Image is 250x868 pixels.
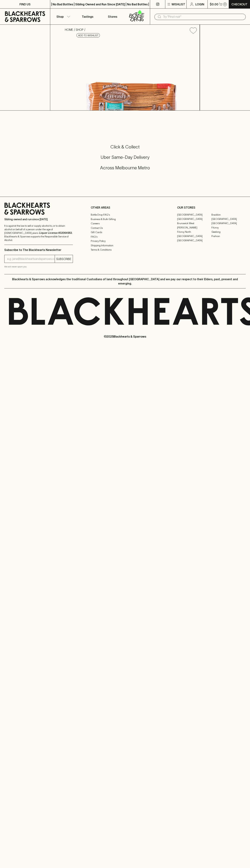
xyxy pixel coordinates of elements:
p: We will never spam you [4,265,73,268]
p: OTHER AREAS [91,205,159,210]
a: Brunswick West [177,221,211,225]
p: Shop [56,14,64,19]
a: Tastings [75,9,100,24]
a: Shipping Information [91,243,159,248]
a: [GEOGRAPHIC_DATA] [211,221,246,225]
a: Gift Cards [91,230,159,235]
a: Fitzroy North [177,230,211,234]
p: $0.00 [210,2,218,6]
a: Bottle Drop FAQ's [91,213,159,217]
h5: Uber Same-Day Delivery [4,154,246,160]
p: Sibling owned and run since [DATE] [4,218,73,221]
a: Prahran [211,234,246,238]
p: Wishlist [172,2,185,6]
a: Business & Bulk Gifting [91,217,159,221]
a: [GEOGRAPHIC_DATA] [177,234,211,238]
a: SHOP [76,28,83,31]
a: FAQ's [91,235,159,239]
p: FIND US [19,2,31,6]
p: OUR STORES [177,205,246,210]
p: Subscribe to The Blackhearts Newsletter [4,248,73,252]
h5: Click & Collect [4,144,246,150]
input: Try "Pinot noir" [163,14,243,20]
button: Add to wishlist [76,33,100,38]
a: Stores [100,9,125,24]
input: e.g. jane@blackheartsandsparrows.com.au [7,256,55,262]
a: Privacy Policy [91,239,159,243]
a: [GEOGRAPHIC_DATA] [177,213,211,217]
p: Login [195,2,204,6]
a: [GEOGRAPHIC_DATA] [177,217,211,221]
div: Call to action block [4,130,246,189]
a: Contact Us [91,226,159,230]
p: SUBSCRIBE [56,257,71,261]
p: Checkout [231,2,247,6]
a: Careers [91,221,159,226]
strong: Liquor License #32064953 [39,231,72,234]
a: Geelong [211,230,246,234]
a: [GEOGRAPHIC_DATA] [177,238,211,243]
p: Blackhearts & Sparrows acknowledges the traditional Custodians of land throughout [GEOGRAPHIC_DAT... [7,277,243,286]
h5: Across Melbourne Metro [4,165,246,171]
a: [GEOGRAPHIC_DATA] [211,217,246,221]
a: HOME [65,28,73,31]
button: Add to wishlist [188,26,198,35]
a: Fitzroy [211,225,246,230]
button: SUBSCRIBE [55,255,73,263]
p: 0 [224,3,226,5]
a: Terms & Conditions [91,248,159,252]
p: Stores [108,14,117,19]
button: Shop [50,9,75,24]
a: [PERSON_NAME] [177,225,211,230]
a: Braddon [211,213,246,217]
p: It is against the law to sell or supply alcohol to, or to obtain alcohol on behalf of a person un... [4,224,73,242]
img: 3384.png [62,37,200,110]
p: Tastings [82,14,93,19]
